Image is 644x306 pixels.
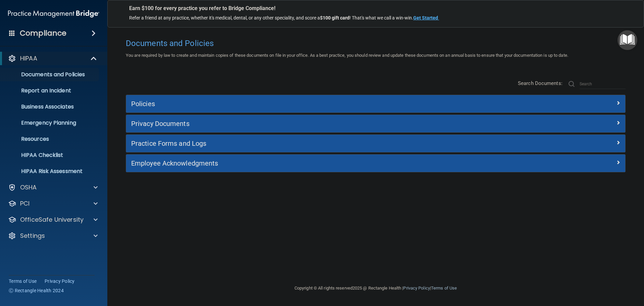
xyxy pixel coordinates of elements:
a: Employee Acknowledgments [131,158,620,169]
a: Privacy Policy [403,286,430,291]
img: ic-search.3b580494.png [569,81,575,87]
a: Settings [8,232,98,240]
p: Settings [20,232,45,240]
span: Ⓒ Rectangle Health 2024 [9,287,64,294]
p: Business Associates [4,103,96,110]
input: Search [580,79,626,89]
strong: $100 gift card [320,15,350,20]
p: HIPAA Checklist [4,152,96,159]
p: Resources [4,136,96,142]
strong: Get Started [413,15,438,20]
div: Copyright © All rights reserved 2025 @ Rectangle Health | | [253,277,498,299]
h5: Policies [131,100,495,107]
p: PCI [20,200,30,208]
a: Get Started [413,15,439,20]
a: PCI [8,200,98,208]
p: HIPAA [20,54,37,62]
img: PMB logo [8,7,99,20]
button: Open Resource Center [618,30,637,50]
a: Terms of Use [9,278,37,285]
span: Refer a friend at any practice, whether it's medical, dental, or any other speciality, and score a [129,15,320,20]
h4: Compliance [20,29,66,38]
p: Documents and Policies [4,71,96,78]
a: OfficeSafe University [8,216,98,224]
h5: Practice Forms and Logs [131,140,495,147]
h5: Privacy Documents [131,120,495,127]
a: OSHA [8,183,98,191]
p: Report an Incident [4,87,96,94]
a: Terms of Use [431,286,457,291]
p: Emergency Planning [4,120,96,126]
p: OSHA [20,183,37,191]
a: Privacy Policy [45,278,75,285]
span: You are required by law to create and maintain copies of these documents on file in your office. ... [126,53,568,58]
p: OfficeSafe University [20,216,84,224]
span: ! That's what we call a win-win. [350,15,413,20]
a: HIPAA [8,54,97,62]
p: Earn $100 for every practice you refer to Bridge Compliance! [129,5,622,11]
span: Search Documents: [518,80,562,86]
a: Privacy Documents [131,118,620,129]
p: HIPAA Risk Assessment [4,168,96,175]
h4: Documents and Policies [126,39,626,48]
a: Policies [131,98,620,109]
a: Practice Forms and Logs [131,138,620,149]
h5: Employee Acknowledgments [131,160,495,167]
